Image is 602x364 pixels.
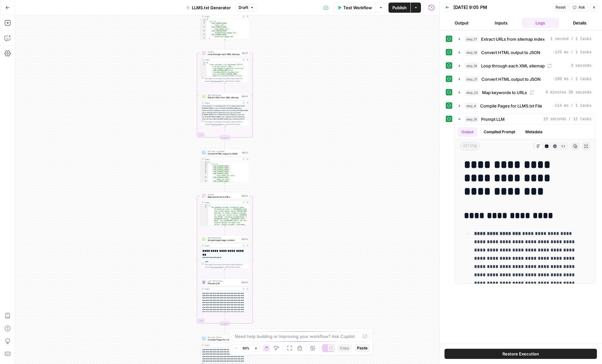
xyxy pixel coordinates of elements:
span: Prompt LLM [208,282,240,285]
g: Edge from step_19 to step_20 [224,83,225,92]
button: Output [458,127,477,137]
span: Loop through each XML sitemap [208,53,240,56]
span: -100 ms / 1 tasks [553,76,591,82]
g: Edge from step_22-iteration-end to step_9 [224,325,225,334]
span: Restore Execution [502,351,539,357]
div: 5 [200,169,208,171]
div: Web Page ScrapeExtract URLs from XML sitemapStep 20Output<?xml version="1.0" encoding="UTF-8"?><u... [200,93,249,126]
span: Toggle code folding, rows 1 through 8 [205,18,206,20]
span: Copy the output [210,123,222,125]
span: Ask [578,4,585,10]
span: Copy the output [210,80,222,82]
div: 15 seconds / 12 tasks [455,125,595,284]
div: Step 21 [241,151,248,154]
button: Paste [354,344,370,352]
div: 2 [200,163,208,165]
span: Copy the output [210,266,222,268]
div: 1 [200,161,208,163]
span: Convert HTML output to JSON [481,76,541,82]
span: step_22 [465,89,479,96]
span: Web Page Scrape [208,237,240,239]
div: 2 [200,20,207,22]
span: Paste [357,345,367,351]
div: 5 [200,30,207,34]
span: 6 minutes 36 seconds [546,90,591,95]
button: Output [443,18,480,28]
div: Output{ "urls":[ "[URL][DOMAIN_NAME] -static.xml", "[URL][DOMAIN_NAME] -blog-dpages.xml", "[URL][... [200,6,249,40]
div: 3 [200,165,208,167]
div: Complete [200,322,249,325]
div: LoopIterationLoop through each XML sitemapStep 19Output[ "<?xml version=\"1.0\"encoding=\"UTF-8\"... [200,49,249,83]
span: step_18 [465,49,479,56]
span: 15 seconds / 12 tasks [543,116,591,122]
span: Test Workflow [343,4,372,11]
span: 3 seconds [571,63,591,69]
span: Reset [556,4,566,10]
div: Output [205,201,241,204]
div: Output [205,344,241,347]
div: 1 [200,18,207,20]
button: 1 second / 1 tasks [455,34,595,44]
div: Complete [200,136,249,139]
span: Map keywords to URLs [482,89,527,96]
span: Run Code · Python [208,336,241,339]
div: 2 [200,64,207,207]
span: Map keywords to URLs [208,196,240,199]
div: Output [205,58,241,61]
button: -100 ms / 1 tasks [455,74,595,84]
button: Restore Execution [444,349,597,359]
div: This output is too large & has been abbreviated for review. to view the full content. [205,263,248,268]
div: LoopIterationMap keywords to URLsStep 22Output[ "The webpage provides information about The Kotel... [200,192,249,226]
span: Toggle code folding, rows 1 through 106 [206,161,208,163]
div: 9 [200,180,208,182]
span: Toggle code folding, rows 2 through 105 [206,163,208,165]
span: step_17 [465,36,479,42]
div: This output is too large & has been abbreviated for review. to view the full content. [205,77,248,82]
button: 6 minutes 36 seconds [455,87,595,98]
g: Edge from step_19-iteration-end to step_21 [224,139,225,148]
div: 10 [200,182,208,184]
span: string [460,142,479,150]
button: Ask [570,3,588,11]
span: LLMS.txt Generator [192,4,231,11]
span: 50% [242,346,249,351]
div: Complete [220,322,229,325]
div: Step 22 [241,195,248,197]
button: Details [561,18,598,28]
span: Scrape target page content [208,239,240,242]
span: -125 ms / 1 tasks [553,50,591,55]
span: Publish [392,4,407,11]
div: 7 [200,173,208,176]
button: Inputs [483,18,520,28]
span: Extract URLs from XML sitemap [208,96,240,99]
div: <?xml version="1.0" encoding="UTF-8"?><urlset xmlns="[URL][DOMAIN_NAME]"><url><loc>[URL][DOMAIN_N... [200,105,249,124]
span: Run Code · JavaScript [208,150,240,153]
span: Toggle code folding, rows 1 through 104 [206,204,208,206]
button: Metadata [521,127,546,137]
span: 1 second / 1 tasks [550,36,591,42]
div: Run Code · JavaScriptConvert HTML output to JSONStep 21Output{ "urls":[ "[URL][DOMAIN_NAME]", "[U... [200,149,249,182]
span: -114 ms / 1 tasks [553,103,591,109]
span: Iteration [208,193,240,196]
span: Toggle code folding, rows 1 through 3 [205,62,206,64]
span: step_9 [465,103,478,109]
button: Logs [522,18,559,28]
button: Draft [236,3,257,12]
span: LLM · GPT-4.1 Nano [208,280,240,282]
button: -125 ms / 1 tasks [455,47,595,58]
g: Edge from step_23 to step_25 [224,269,225,278]
div: Output [205,15,241,18]
button: 3 seconds [455,61,595,71]
span: Copy [340,345,349,351]
div: This output is too large & has been abbreviated for review. to view the full content. [205,120,248,126]
span: Compile Pages for LLMS.txt File [480,103,542,109]
div: 1 [200,62,207,64]
div: 2 [200,206,208,241]
span: step_10 [465,116,479,122]
span: Loop through each XML sitemap [481,63,545,69]
span: Prompt LLM [481,116,505,122]
div: Output [205,102,241,104]
g: Edge from step_21 to step_22 [224,182,225,192]
button: Test Workflow [333,3,376,13]
button: Reset [553,3,569,11]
